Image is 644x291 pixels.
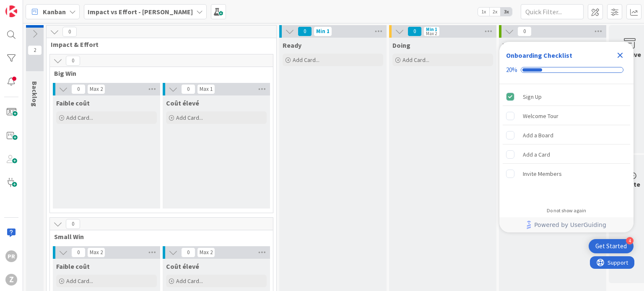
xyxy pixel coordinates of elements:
span: 0 [517,26,532,36]
span: Kanban [43,7,66,17]
div: Invite Members [523,169,562,179]
span: Backlog [31,81,39,107]
span: Support [18,1,38,11]
span: Small Win [54,232,262,241]
span: Faible coût [56,262,90,270]
div: Max 2 [426,31,437,36]
span: 0 [181,247,195,258]
div: Footer [499,217,634,232]
div: Min 1 [426,27,437,31]
div: Sign Up [523,92,542,102]
span: Coût élevé [166,262,199,270]
span: 0 [298,26,312,36]
div: 20% [506,66,517,74]
span: Add Card... [402,56,429,64]
b: Impact vs Effort - [PERSON_NAME] [88,8,193,16]
div: Max 2 [90,87,103,91]
div: Checklist items [499,84,634,202]
div: Max 1 [200,87,213,91]
span: 0 [66,219,80,229]
span: Add Card... [176,114,203,121]
a: Powered by UserGuiding [504,217,629,232]
span: 0 [71,84,86,94]
span: Done [502,41,518,49]
div: Add a Card [523,149,550,160]
div: 4 [626,237,634,245]
span: 1x [478,8,489,16]
div: Sign Up is complete. [503,88,630,106]
div: Close Checklist [613,49,627,62]
input: Quick Filter... [521,4,584,19]
span: Coût élevé [166,99,199,107]
span: Add Card... [66,114,93,121]
span: 0 [181,84,195,94]
div: Add a Board is incomplete. [503,126,630,144]
div: Z [5,274,17,286]
span: Faible coût [56,99,90,107]
span: 2x [489,8,501,16]
span: Add Card... [176,277,203,285]
span: Add Card... [66,277,93,285]
span: 0 [66,56,80,66]
span: 3x [501,8,512,16]
div: Add a Card is incomplete. [503,145,630,164]
span: Add Card... [293,56,319,64]
div: Open Get Started checklist, remaining modules: 4 [589,239,634,253]
div: Welcome Tour [523,111,558,121]
div: Welcome Tour is incomplete. [503,107,630,125]
div: Do not show again [547,207,586,214]
div: PR [5,250,17,262]
span: 0 [71,247,86,258]
div: Get Started [595,242,627,250]
span: Ready [283,41,301,49]
span: Impact & Effort [51,40,266,49]
span: Big Win [54,69,262,77]
span: 0 [408,26,422,36]
div: Add a Board [523,130,553,140]
div: Min 1 [316,29,330,33]
div: Onboarding Checklist [506,50,572,60]
div: Invite Members is incomplete. [503,165,630,183]
img: Visit kanbanzone.com [5,5,17,17]
span: 0 [62,27,77,37]
span: Doing [392,41,410,49]
div: Checklist Container [499,42,634,232]
div: Checklist progress: 20% [506,66,627,74]
span: Powered by UserGuiding [534,220,606,230]
div: Max 2 [200,250,213,255]
span: 2 [28,45,42,55]
div: Max 2 [90,250,103,255]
